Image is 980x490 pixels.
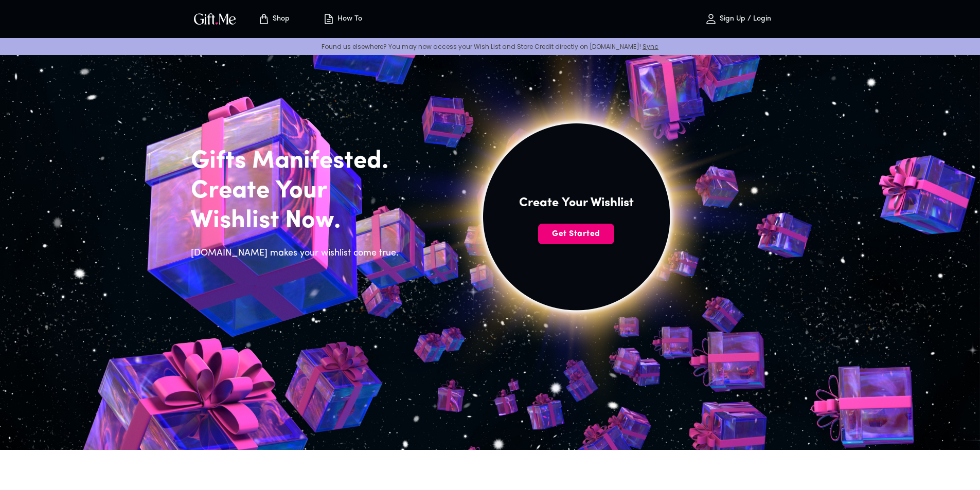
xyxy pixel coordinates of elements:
span: Get Started [538,228,614,240]
h2: Gifts Manifested. [191,147,405,176]
img: GiftMe Logo [192,11,238,26]
a: Sync [643,42,658,51]
button: Sign Up / Login [687,3,790,35]
h2: Create Your [191,176,405,206]
p: Found us elsewhere? You may now access your Wish List and Store Credit directly on [DOMAIN_NAME]! [8,42,972,51]
p: How To [335,15,362,24]
button: How To [314,3,371,35]
button: Get Started [538,224,614,244]
h2: Wishlist Now. [191,206,405,236]
button: Store page [245,3,302,35]
img: how-to.svg [323,13,335,25]
p: Sign Up / Login [717,15,771,24]
h6: [DOMAIN_NAME] makes your wishlist come true. [191,246,405,261]
button: GiftMe Logo [191,13,239,25]
h4: Create Your Wishlist [519,195,634,211]
p: Shop [270,15,290,24]
img: hero_sun.png [345,9,808,448]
